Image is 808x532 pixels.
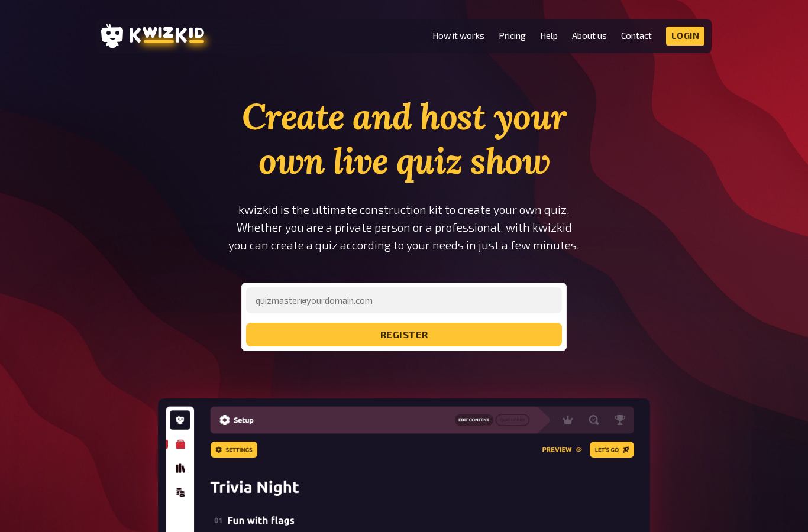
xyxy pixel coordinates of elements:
a: How it works [432,31,484,41]
input: quizmaster@yourdomain.com [246,287,562,313]
a: Login [666,27,705,46]
a: Contact [621,31,652,41]
p: kwizkid is the ultimate construction kit to create your own quiz. Whether you are a private perso... [204,201,604,254]
a: About us [572,31,607,41]
a: Pricing [499,31,526,41]
h1: Create and host your own live quiz show [204,95,604,183]
a: Help [540,31,558,41]
button: register [246,323,562,346]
